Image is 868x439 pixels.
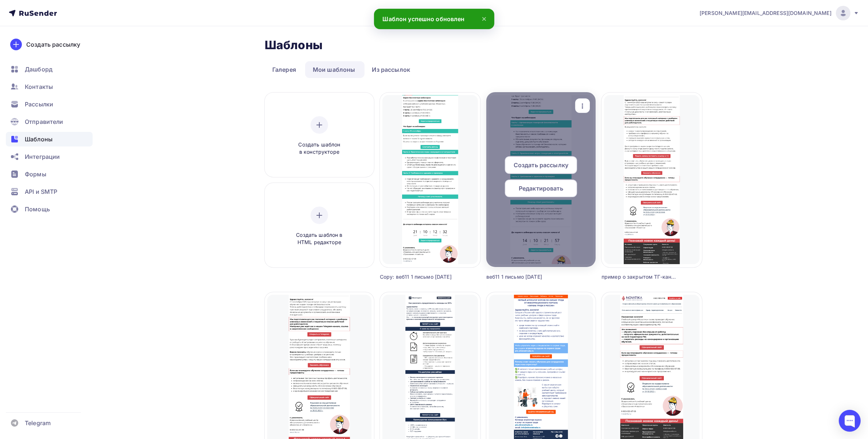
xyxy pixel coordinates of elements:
span: Отправители [25,117,63,126]
a: Рассылки [6,97,93,111]
a: Шаблоны [6,132,93,146]
span: Формы [25,170,46,179]
span: Редактировать [519,184,563,193]
span: Создать шаблон в конструкторе [285,141,354,156]
span: Помощь [25,205,50,213]
span: Шаблоны [25,135,52,144]
div: Создать рассылку [26,40,80,49]
a: Контакты [6,79,93,94]
div: Copy: веб11 1 письмо [DATE] [380,273,455,281]
a: Из рассылок [365,61,418,78]
div: веб11 1 письмо [DATE] [486,273,568,281]
a: [PERSON_NAME][EMAIL_ADDRESS][DOMAIN_NAME] [700,6,859,20]
span: Дашборд [25,65,52,74]
span: Создать рассылку [514,161,568,169]
h2: Шаблоны [265,38,323,52]
span: API и SMTP [25,187,57,196]
span: [PERSON_NAME][EMAIL_ADDRESS][DOMAIN_NAME] [700,9,832,17]
span: Интеграции [25,152,60,161]
span: Создать шаблон в HTML редакторе [285,231,354,246]
div: пример о закрытом ТГ-канале [602,273,677,281]
a: Отправители [6,114,93,129]
span: Контакты [25,82,53,91]
span: Telegram [25,419,51,427]
a: Галерея [265,61,304,78]
a: Формы [6,167,93,181]
span: Рассылки [25,100,53,109]
a: Дашборд [6,62,93,77]
a: Мои шаблоны [305,61,363,78]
